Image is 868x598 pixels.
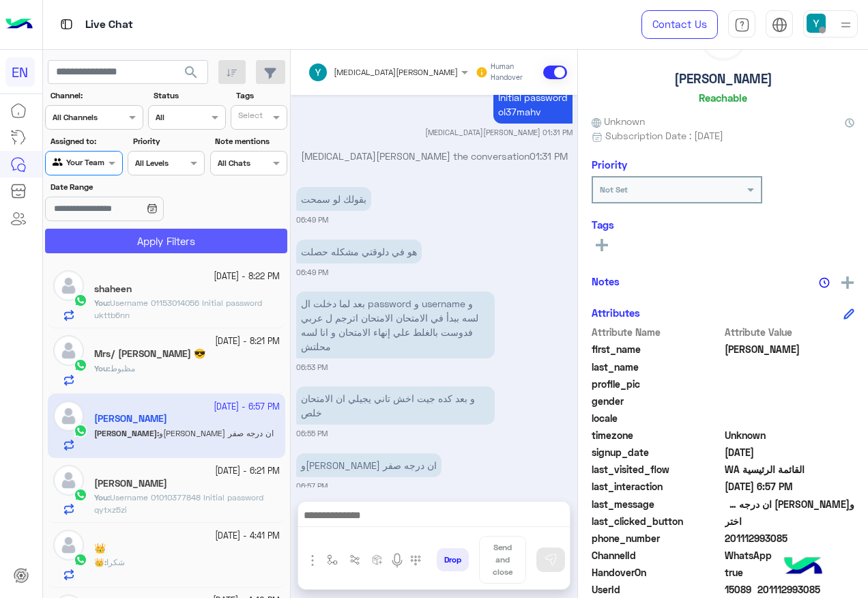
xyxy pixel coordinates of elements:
[296,386,495,425] p: 14/10/2025, 6:55 PM
[592,114,645,128] span: Unknown
[837,16,854,33] img: profile
[334,67,458,77] span: [MEDICAL_DATA][PERSON_NAME]
[215,465,280,478] small: [DATE] - 6:21 PM
[106,557,125,567] span: شكرا
[772,17,787,33] img: tab
[491,61,540,83] small: Human Handover
[592,218,854,231] h6: Tags
[53,465,84,496] img: defaultAdmin.png
[674,71,772,87] h5: [PERSON_NAME]
[592,325,722,339] span: Attribute Name
[592,307,640,319] h6: Attributes
[53,530,84,560] img: defaultAdmin.png
[725,325,855,339] span: Attribute Value
[183,64,199,81] span: search
[819,277,830,288] img: notes
[296,362,328,373] small: 06:53 PM
[592,565,722,580] span: HandoverOn
[699,91,747,104] h6: Reachable
[94,557,106,567] b: :
[304,552,321,569] img: send attachment
[94,363,108,373] span: You
[53,335,84,366] img: defaultAdmin.png
[725,445,855,459] span: 2025-10-13T18:51:54.273Z
[214,270,280,283] small: [DATE] - 8:22 PM
[94,492,110,502] b: :
[94,283,132,295] h5: shaheen
[600,184,628,195] b: Not Set
[725,531,855,545] span: 201112993085
[779,543,827,591] img: hulul-logo.png
[53,270,84,301] img: defaultAdmin.png
[327,554,338,565] img: select flow
[5,10,33,39] img: Logo
[807,14,826,33] img: userImage
[85,16,133,34] p: Live Chat
[175,60,208,89] button: search
[296,291,495,358] p: 14/10/2025, 6:53 PM
[296,187,371,211] p: 14/10/2025, 6:49 PM
[366,549,389,571] button: create order
[592,514,722,528] span: last_clicked_button
[94,543,106,554] h5: 👑
[344,549,366,571] button: Trigger scenario
[410,555,421,566] img: make a call
[725,582,855,597] span: 15089_201112993085
[592,548,722,563] span: ChannelId
[236,89,286,102] label: Tags
[133,135,203,147] label: Priority
[592,531,722,545] span: phone_number
[349,554,360,565] img: Trigger scenario
[592,411,722,425] span: locale
[592,582,722,597] span: UserId
[5,57,35,87] div: EN
[725,342,855,356] span: Ahmed
[94,478,167,489] h5: Bassmala Ahmed
[296,428,328,439] small: 06:55 PM
[544,553,558,567] img: send message
[94,298,108,308] span: You
[94,492,108,502] span: You
[215,135,285,147] label: Note mentions
[154,89,224,102] label: Status
[641,10,718,39] a: Contact Us
[296,240,422,264] p: 14/10/2025, 6:49 PM
[725,565,855,580] span: true
[592,342,722,356] span: first_name
[437,548,469,571] button: Drop
[94,492,263,515] span: Username 01010377848 Initial password qytxz5zi
[296,267,328,278] small: 06:49 PM
[74,358,87,372] img: WhatsApp
[296,149,573,163] p: [MEDICAL_DATA][PERSON_NAME] the conversation
[94,363,110,373] b: :
[725,462,855,476] span: WA القائمة الرئيسية
[296,214,328,225] small: 06:49 PM
[110,363,135,373] span: مظبوط
[50,135,121,147] label: Assigned to:
[74,553,87,567] img: WhatsApp
[592,158,627,171] h6: Priority
[236,109,263,125] div: Select
[94,348,205,360] h5: Mrs/ Esraa Ibrahim 😎
[215,335,280,348] small: [DATE] - 8:21 PM
[592,445,722,459] span: signup_date
[725,394,855,408] span: null
[94,557,104,567] span: 👑
[45,229,287,253] button: Apply Filters
[94,298,262,320] span: Username 01153014056 Initial password ukttb6nn
[74,294,87,307] img: WhatsApp
[425,127,573,138] small: [MEDICAL_DATA][PERSON_NAME] 01:31 PM
[530,150,568,162] span: 01:31 PM
[296,481,328,492] small: 06:57 PM
[605,128,723,143] span: Subscription Date : [DATE]
[725,548,855,563] span: 2
[50,181,203,193] label: Date Range
[372,554,383,565] img: create order
[734,17,750,33] img: tab
[592,394,722,408] span: gender
[58,16,75,33] img: tab
[725,497,855,511] span: وجايلي ان درجه صفر
[50,89,142,102] label: Channel:
[592,428,722,442] span: timezone
[592,360,722,374] span: last_name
